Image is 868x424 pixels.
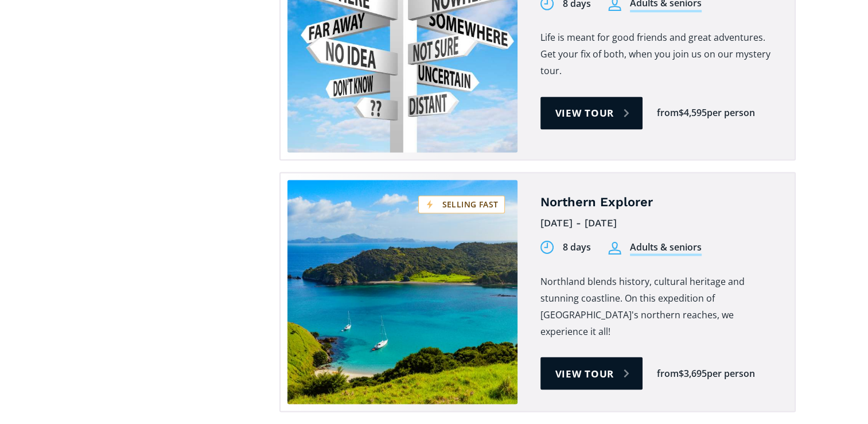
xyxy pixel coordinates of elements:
[563,240,568,253] div: 8
[707,367,755,380] div: per person
[657,106,679,120] div: from
[707,106,755,120] div: per person
[540,194,777,211] h4: Northern Explorer
[540,357,643,390] a: View tour
[679,367,707,380] div: $3,695
[540,273,777,340] p: Northland blends history, cultural heritage and stunning coastline. On this expedition of [GEOGRA...
[679,106,707,120] div: $4,595
[540,29,777,79] p: Life is meant for good friends and great adventures. Get your fix of both, when you join us on ou...
[540,214,777,232] div: [DATE] - [DATE]
[657,367,679,380] div: from
[570,240,591,253] div: days
[630,240,702,256] div: Adults & seniors
[540,97,643,129] a: View tour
